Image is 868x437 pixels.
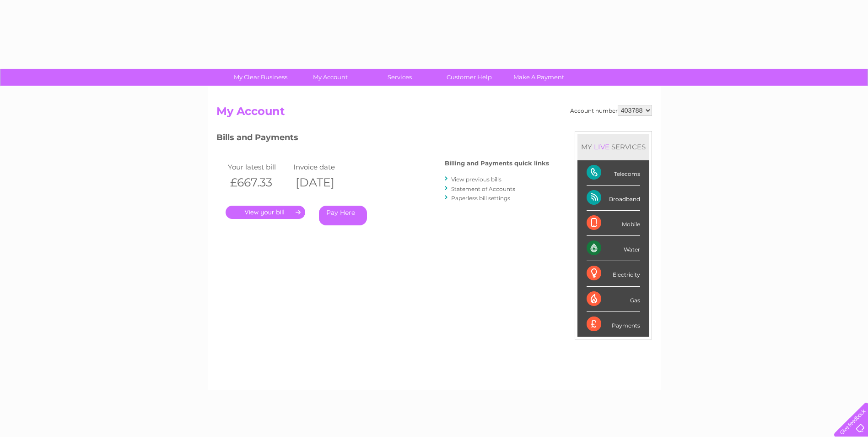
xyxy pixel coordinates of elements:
a: . [226,206,305,219]
a: View previous bills [451,176,501,183]
th: [DATE] [291,173,357,192]
div: Water [587,236,640,261]
a: Services [362,69,437,86]
div: MY SERVICES [577,134,649,160]
div: Gas [587,287,640,312]
div: Account number [570,105,652,116]
div: Mobile [587,211,640,236]
h3: Bills and Payments [216,131,549,147]
td: Invoice date [291,161,357,173]
td: Your latest bill [226,161,291,173]
div: Broadband [587,186,640,211]
h4: Billing and Payments quick links [445,160,549,167]
a: Pay Here [319,206,367,225]
div: LIVE [592,142,611,151]
div: Payments [587,312,640,337]
a: Paperless bill settings [451,195,510,202]
div: Telecoms [587,160,640,186]
a: My Account [292,69,368,86]
a: Customer Help [431,69,507,86]
div: Electricity [587,261,640,286]
h2: My Account [216,105,652,122]
a: Make A Payment [501,69,577,86]
th: £667.33 [226,173,291,192]
a: My Clear Business [223,69,298,86]
a: Statement of Accounts [451,186,515,192]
